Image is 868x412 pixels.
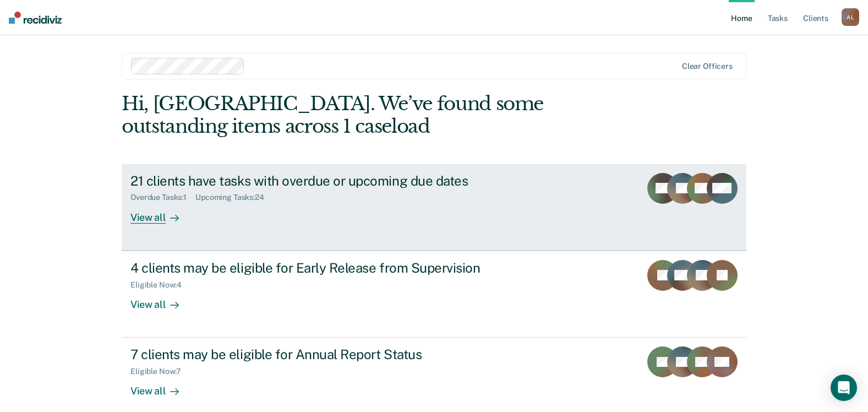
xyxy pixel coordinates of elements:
[842,8,859,26] button: AL
[130,173,517,189] div: 21 clients have tasks with overdue or upcoming due dates
[130,346,517,362] div: 7 clients may be eligible for Annual Report Status
[195,193,273,202] div: Upcoming Tasks : 24
[130,202,192,224] div: View all
[130,193,195,202] div: Overdue Tasks : 1
[130,280,190,290] div: Eligible Now : 4
[122,93,621,138] div: Hi, [GEOGRAPHIC_DATA]. We’ve found some outstanding items across 1 caseload
[122,164,746,251] a: 21 clients have tasks with overdue or upcoming due datesOverdue Tasks:1Upcoming Tasks:24View all
[122,251,746,338] a: 4 clients may be eligible for Early Release from SupervisionEligible Now:4View all
[842,8,859,26] div: A L
[130,376,192,398] div: View all
[682,62,733,71] div: Clear officers
[831,375,857,401] div: Open Intercom Messenger
[9,12,62,24] img: Recidiviz
[130,367,190,376] div: Eligible Now : 7
[130,260,517,276] div: 4 clients may be eligible for Early Release from Supervision
[130,289,192,311] div: View all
